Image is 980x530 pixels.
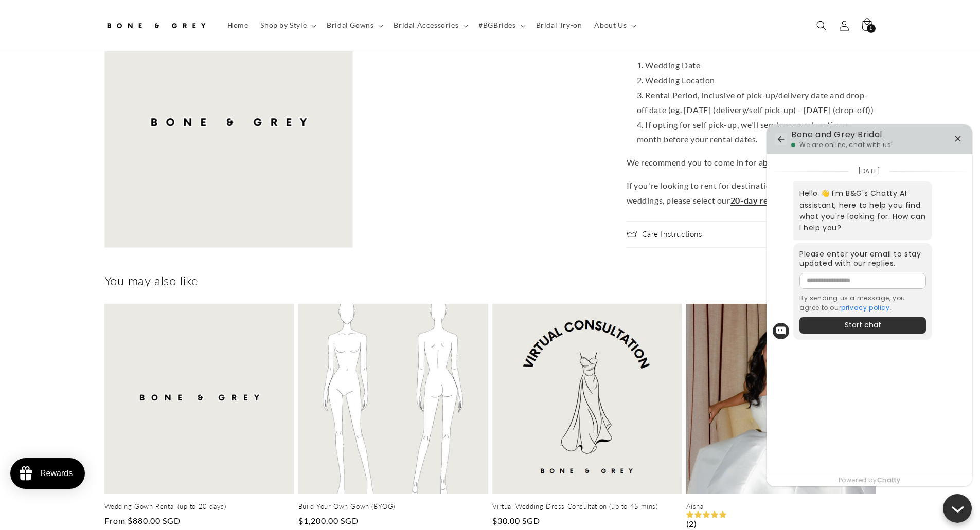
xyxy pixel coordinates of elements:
h5: Bone and Grey Bridal [791,130,948,139]
p: Please enter your email to stay updated with our replies . [799,249,926,268]
a: 20-day rental option [730,195,811,205]
li: Wedding Date [637,58,876,73]
a: bridal try-on [763,157,812,167]
summary: About Us [588,14,640,36]
button: Close chatbox [943,494,972,523]
li: If opting for self pick-up, we'll send you our location a month before your rental dates. [637,118,876,148]
div: Powered by [767,473,972,486]
a: privacy policy [841,303,889,312]
span: Bridal Try-on [536,21,582,30]
div: Hello 👋 I'm B&G's Chatty AI assistant, here to help you find what you're looking for. How can I h... [793,181,932,240]
summary: Search [810,14,833,37]
li: Wedding Location [637,73,876,88]
summary: Bridal Accessories [387,14,472,36]
summary: Shop by Style [254,14,320,36]
div: Rewards [40,469,73,478]
span: Shop by Style [260,21,307,30]
span: We recommend you to come in for a [627,157,763,167]
summary: Care Instructions [627,222,876,247]
li: Rental Period, inclusive of pick-up/delivery date and drop-off date (eg. [DATE] (delivery/self pi... [637,88,876,118]
a: Chatty [877,476,901,484]
a: Aisha [686,502,876,511]
a: Home [221,14,254,36]
summary: Bridal Gowns [320,14,387,36]
h5: We are online, chat with us! [799,141,893,149]
img: Bone and Grey Bridal [104,14,207,37]
span: 1 [869,24,872,33]
button: Start chat [799,317,926,334]
p: By sending us a message, you agree to our . [799,293,926,313]
summary: #BGBrides [472,14,529,36]
a: Bridal Try-on [530,14,589,36]
a: Build Your Own Gown (BYOG) [298,502,488,511]
span: Bridal Accessories [394,21,458,30]
span: #BGBrides [478,21,515,30]
a: Virtual Wedding Dress Consultation (up to 45 mins) [492,502,682,511]
span: About Us [594,21,627,30]
p: [DATE] [773,167,966,176]
a: Bone and Grey Bridal [100,10,211,41]
p: If you're looking to rent for destination photoshoots/ overseas weddings, please select our . [627,178,876,208]
button: Write a review [703,15,772,33]
h2: Care Instructions [642,229,702,240]
a: Write a review [68,59,114,67]
span: Home [227,21,248,30]
span: Bridal Gowns [327,21,373,30]
h2: You may also like [104,272,876,288]
a: Wedding Gown Rental (up to 20 days) [104,502,294,511]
